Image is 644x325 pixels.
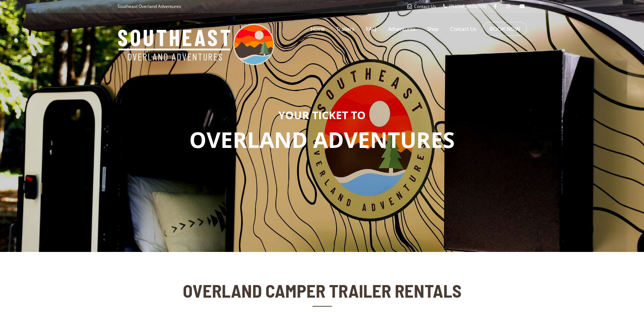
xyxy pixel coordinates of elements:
[5,125,639,155] p: OVERLAND ADVENTURES
[117,2,181,11] p: Southeast Overland Adventures
[181,281,463,301] h2: OVERLAND CAMPER TRAILER RENTALS
[366,20,376,38] a: FAQ
[311,20,325,38] a: Home
[407,3,436,9] a: Contact Us
[117,24,274,65] img: Southeast Overland Adventures
[427,20,439,38] a: Shop
[449,3,487,9] span: [PHONE_NUMBER]
[336,20,355,38] a: Trailers
[414,3,436,9] span: Contact Us
[5,109,639,121] h3: YOUR TICKET TO
[443,3,487,9] a: [PHONE_NUMBER]
[450,20,477,38] a: Contact Us
[388,20,416,38] a: Adventures
[490,25,520,32] a: BOOK NOW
